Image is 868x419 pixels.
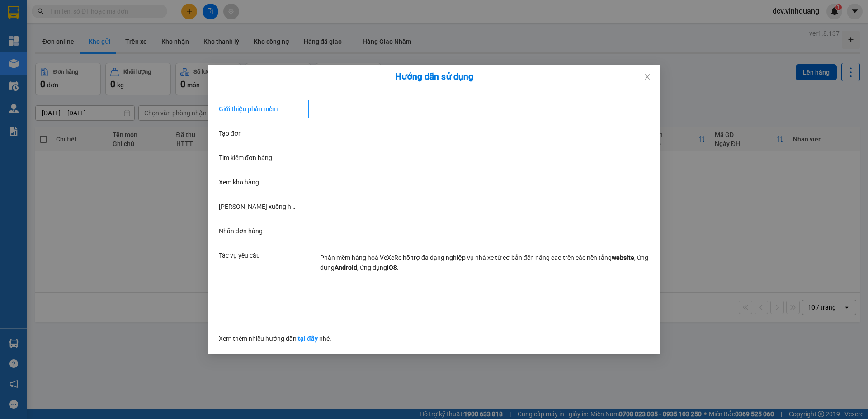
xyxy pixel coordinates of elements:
span: Giới thiệu phần mềm [219,105,278,113]
button: Close [635,65,660,90]
span: Tìm kiếm đơn hàng [219,154,272,161]
span: Nhãn đơn hàng [219,227,263,235]
div: Hướng dẫn sử dụng [219,72,649,82]
p: Phần mềm hàng hoá VeXeRe hỗ trợ đa dạng nghiệp vụ nhà xe từ cơ bản đến nâng cao trên các nền tảng... [320,253,649,273]
strong: website [612,254,634,261]
span: close [644,73,651,80]
span: Tạo đơn [219,130,242,137]
a: tại đây [298,335,318,342]
strong: Android [335,264,357,271]
div: Xem thêm nhiều hướng dẫn nhé. [219,326,649,344]
span: [PERSON_NAME] xuống hàng thủ công [219,203,328,210]
span: Xem kho hàng [219,179,259,186]
span: Tác vụ yêu cầu [219,252,260,259]
iframe: YouTube video player [358,100,611,243]
strong: iOS [387,264,397,271]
